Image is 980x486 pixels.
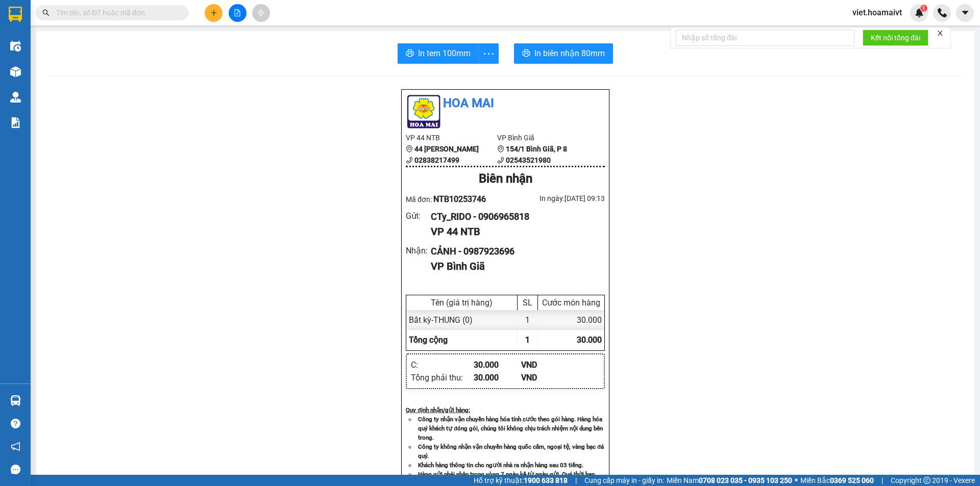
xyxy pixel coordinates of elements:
[506,145,567,153] b: 154/1 Bình Giã, P 8
[871,32,920,43] span: Kết nối tổng đài
[575,475,577,486] span: |
[923,477,930,484] span: copyright
[863,30,928,46] button: Kết nối tổng đài
[418,47,471,60] span: In tem 100mm
[411,371,474,384] div: Tổng phải thu :
[922,5,925,12] span: 1
[541,298,602,308] div: Cước món hàng
[800,475,874,486] span: Miền Bắc
[11,442,20,451] span: notification
[474,359,521,371] div: 30.000
[937,30,944,37] span: close
[524,476,568,484] strong: 1900 633 818
[406,49,414,59] span: printer
[522,49,530,59] span: printer
[414,145,479,153] b: 44 [PERSON_NAME]
[431,259,597,274] div: VP Bình Giã
[521,371,569,384] div: VND
[409,298,514,308] div: Tên (giá trị hàng)
[406,210,431,222] div: Gửi :
[699,476,792,484] strong: 0708 023 035 - 0935 103 250
[56,7,177,18] input: Tìm tên, số ĐT hoặc mã đơn
[406,244,431,257] div: Nhận :
[915,8,924,17] img: icon-new-feature
[518,310,538,330] div: 1
[10,395,21,406] img: warehouse-icon
[10,41,21,52] img: warehouse-icon
[938,8,947,17] img: phone-icon
[520,298,535,308] div: SL
[497,157,504,164] span: phone
[252,4,270,22] button: aim
[479,47,498,60] span: more
[411,359,474,371] div: C :
[431,210,597,224] div: CTy_RIDO - 0906965818
[478,43,499,64] button: more
[676,30,854,46] input: Nhập số tổng đài
[205,4,223,22] button: plus
[210,9,217,16] span: plus
[11,419,20,428] span: question-circle
[406,94,605,113] li: Hoa Mai
[418,462,583,469] strong: Khách hàng thông tin cho người nhà ra nhận hàng sau 03 tiếng.
[234,9,241,16] span: file-add
[514,43,613,64] button: printerIn biên nhận 80mm
[409,315,473,325] span: Bất kỳ - THUNG (0)
[406,157,413,164] span: phone
[474,371,521,384] div: 30.000
[431,244,597,259] div: CẢNH - 0987923696
[10,66,21,77] img: warehouse-icon
[418,443,604,459] strong: Công ty không nhận vận chuyển hàng quốc cấm, ngoại tệ, vàng bạc đá quý.
[505,193,605,204] div: In ngày: [DATE] 09:13
[584,475,664,486] span: Cung cấp máy in - giấy in:
[406,193,505,206] div: Mã đơn:
[497,132,589,143] li: VP Bình Giã
[257,9,264,16] span: aim
[406,145,413,152] span: environment
[534,47,605,60] span: In biên nhận 80mm
[881,475,883,486] span: |
[406,132,497,143] li: VP 44 NTB
[406,405,605,415] div: Quy định nhận/gửi hàng :
[406,94,442,130] img: logo.jpg
[538,310,604,330] div: 30.000
[10,117,21,128] img: solution-icon
[11,465,20,474] span: message
[920,5,927,12] sup: 1
[521,359,569,371] div: VND
[844,6,910,19] span: viet.hoamaivt
[795,478,798,482] span: ⚪️
[525,335,530,345] span: 1
[497,145,504,152] span: environment
[431,224,597,240] div: VP 44 NTB
[667,475,792,486] span: Miền Nam
[9,7,22,22] img: logo-vxr
[474,475,568,486] span: Hỗ trợ kỹ thuật:
[42,9,50,16] span: search
[956,4,974,22] button: caret-down
[229,4,247,22] button: file-add
[414,156,459,164] b: 02838217499
[506,156,551,164] b: 02543521980
[409,335,448,345] span: Tổng cộng
[961,8,970,17] span: caret-down
[398,43,479,64] button: printerIn tem 100mm
[418,416,603,441] strong: Công ty nhận vận chuyển hàng hóa tính cước theo gói hàng. Hàng hóa quý khách tự đóng gói, chúng t...
[433,194,486,204] span: NTB10253746
[830,476,874,484] strong: 0369 525 060
[577,335,602,345] span: 30.000
[406,169,605,189] div: Biên nhận
[10,92,21,103] img: warehouse-icon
